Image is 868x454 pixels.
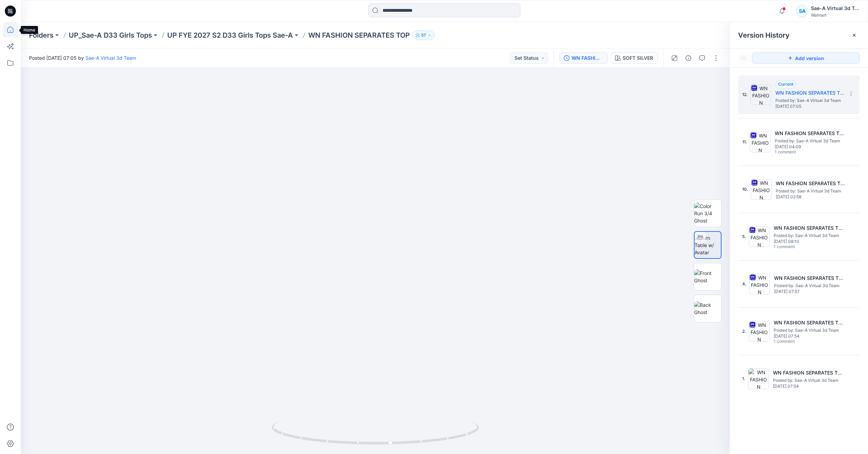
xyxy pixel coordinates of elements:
span: [DATE] 07:57 [774,289,843,294]
p: WN FASHION SEPARATES TOP [308,30,410,40]
button: Show Hidden Versions [738,53,749,64]
span: 1 comment [775,150,823,155]
a: UP_Sae-A D33 Girls Tops [69,30,152,40]
img: WN FASHION SEPARATES TOP_REV3_SOFT SILVER [751,84,771,105]
span: 1 comment [774,339,822,344]
button: Close [851,32,857,38]
img: WN FASHION SEPARATES TOP_REV2_SOFT SILVER [751,179,772,200]
h5: WN FASHION SEPARATES TOP_REV1_SOFT SILVER [774,274,843,282]
button: Add version [752,53,860,64]
span: 4. [742,281,746,287]
button: 57 [413,30,435,40]
span: [DATE] 02:58 [776,195,845,199]
span: 12. [742,92,748,98]
span: Posted by: Sae-A Virtual 3d Team [775,97,845,104]
div: Walmart [811,12,859,18]
span: 1 comment [774,244,822,250]
span: 11. [742,139,747,145]
h5: WN FASHION SEPARATES TOP_REV2_SOFT SILVER [776,179,845,188]
a: Folders [29,30,54,40]
img: WN FASHION SEPARATES TOP_SOFT SILVER [748,368,769,389]
div: Sae-A Virtual 3d Team [811,4,859,12]
button: Details [683,53,694,64]
img: WN FASHION SEPARATES TOP_REV2_FULL COLORWAYS [750,132,771,152]
img: Back Ghost [694,301,721,316]
img: WN FASHION SEPARATES TOP_REV1_FULL COLORWAYS [749,226,770,247]
span: 2. [742,328,746,334]
span: [DATE] 07:54 [774,334,843,339]
h5: WN FASHION SEPARATES TOP_SOFT SILVER [773,369,842,377]
span: [DATE] 04:09 [775,144,844,149]
span: Posted by: Sae-A Virtual 3d Team [775,138,844,144]
div: SA [796,5,808,17]
span: [DATE] 07:05 [775,104,845,109]
h5: WN FASHION SEPARATES TOP_FULL COLORWAYS [774,319,843,327]
span: Posted by: Sae-A Virtual 3d Team [774,282,843,289]
span: 5. [742,234,746,240]
div: SOFT SILVER [623,54,653,62]
span: Posted by: Sae-A Virtual 3d Team [773,377,842,384]
a: Sae-A Virtual 3d Team [85,55,136,61]
button: WN FASHION SEPARATES TOP_REV3_SOFT SILVER [559,53,608,64]
p: 57 [421,31,426,39]
button: SOFT SILVER [611,53,658,64]
span: 1. [742,376,745,382]
span: Current [778,82,793,87]
span: Posted by: Sae-A Virtual 3d Team [776,188,845,195]
span: [DATE] 08:10 [774,239,843,244]
span: [DATE] 07:54 [773,384,842,389]
img: WN FASHION SEPARATES TOP_REV1_SOFT SILVER [749,274,770,294]
span: Posted by: Sae-A Virtual 3d Team [774,232,843,239]
h5: WN FASHION SEPARATES TOP_REV1_FULL COLORWAYS [774,224,843,232]
span: 10. [742,186,748,192]
span: Posted [DATE] 07:05 by [29,54,136,62]
img: Color Run 3/4 Ghost [694,202,721,224]
div: WN FASHION SEPARATES TOP_REV3_SOFT SILVER [572,54,603,62]
h5: WN FASHION SEPARATES TOP_REV3_SOFT SILVER [775,89,845,97]
h5: WN FASHION SEPARATES TOP_REV2_FULL COLORWAYS [775,129,844,138]
span: Version History [738,31,790,39]
img: Front Ghost [694,269,721,284]
img: Turn Table w/ Avatar [695,234,721,256]
a: UP FYE 2027 S2 D33 Girls Tops Sae-A [167,30,293,40]
span: Posted by: Sae-A Virtual 3d Team [774,327,843,334]
img: WN FASHION SEPARATES TOP_FULL COLORWAYS [749,321,770,342]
